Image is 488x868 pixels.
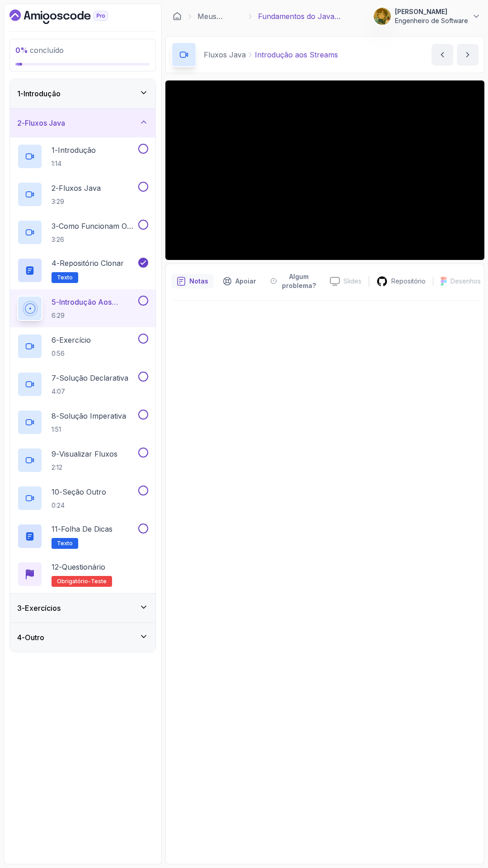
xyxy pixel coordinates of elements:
[374,8,391,25] img: imagem de perfil do usuário
[25,604,61,613] font: Exercícios
[204,50,246,59] font: Fluxos Java
[10,623,155,652] button: 4-Outro
[395,8,447,15] font: [PERSON_NAME]
[373,7,481,25] button: imagem de perfil do usuário[PERSON_NAME]Engenheiro de Software
[173,12,182,21] a: Painel
[171,269,214,293] button: botão de notas
[282,273,316,289] font: Algum problema?
[52,184,56,193] font: 2
[20,46,28,55] font: %
[91,578,107,585] font: teste
[52,425,61,433] font: 1:51
[15,46,20,55] font: 0
[30,46,64,55] font: concluído
[52,236,64,243] font: 3:26
[20,89,23,98] font: -
[23,89,61,98] font: Introdução
[52,335,56,344] font: 6
[57,540,73,547] font: Texto
[58,524,61,533] font: -
[52,463,62,471] font: 2:12
[52,562,59,571] font: 12
[255,50,338,59] font: Introdução aos Streams
[59,184,101,193] font: Fluxos Java
[17,604,22,613] font: 3
[59,487,62,496] font: -
[52,297,118,317] font: Introdução aos Streams
[62,562,105,571] font: Questionário
[17,220,148,245] button: 3-Como funcionam os fluxos3:26
[17,182,148,207] button: 2-Fluxos Java3:29
[450,832,479,859] iframe: widget de bate-papo
[165,80,484,260] iframe: 4 - Getting Started With Streams
[56,259,60,268] font: -
[61,524,113,533] font: Folha de dicas
[57,578,91,585] font: Obrigatório-
[52,198,64,205] font: 3:29
[52,487,59,496] font: 10
[10,594,155,623] button: 3-Exercícios
[52,297,56,307] font: 5
[22,604,25,613] font: -
[17,486,148,511] button: 10-Seção Outro0:24
[197,11,242,22] a: Meus Cursos
[432,44,453,66] button: conteúdo anterior
[52,373,56,382] font: 7
[52,222,133,241] font: Como funcionam os fluxos
[17,410,148,435] button: 8-Solução Imperativa1:51
[457,44,479,66] button: próximo conteúdo
[17,372,148,397] button: 7-Solução Declarativa4:07
[59,373,128,382] font: Solução Declarativa
[17,118,22,127] font: 2
[56,373,59,382] font: -
[56,222,59,231] font: -
[316,668,479,827] iframe: widget de bate-papo
[369,276,433,287] a: Repositório
[52,449,56,458] font: 9
[17,448,148,473] button: 9-Visualizar fluxos2:12
[25,118,65,127] font: Fluxos Java
[52,411,56,420] font: 8
[17,633,22,642] font: 4
[197,12,223,32] font: Meus Cursos
[52,160,61,167] font: 1:14
[265,269,323,293] button: Botão de feedback
[10,108,155,137] button: 2-Fluxos Java
[56,449,59,458] font: -
[450,277,481,285] font: Desenhos
[17,144,148,169] button: 1-Introdução1:14
[10,79,155,108] button: 1-Introdução
[391,277,426,285] font: Repositório
[52,311,65,319] font: 6:29
[52,349,65,357] font: 0:56
[52,259,56,268] font: 4
[59,562,62,571] font: -
[22,118,25,127] font: -
[17,524,148,549] button: 11-Folha de dicasTexto
[17,258,148,283] button: 4-Repositório ClonarTexto
[17,89,20,98] font: 1
[17,334,148,359] button: 6-Exercício0:56
[235,277,256,285] font: Apoiar
[56,411,59,420] font: -
[60,259,124,268] font: Repositório Clonar
[52,501,65,509] font: 0:24
[25,633,44,642] font: Outro
[59,335,91,344] font: Exercício
[56,297,59,307] font: -
[395,17,468,24] font: Engenheiro de Software
[57,274,73,281] font: Texto
[17,561,148,587] button: 12-QuestionárioObrigatório-teste
[55,146,58,155] font: -
[59,411,126,420] font: Solução Imperativa
[189,277,208,285] font: Notas
[62,487,106,496] font: Seção Outro
[56,184,59,193] font: -
[22,633,25,642] font: -
[9,9,129,24] a: Painel
[17,296,148,321] button: 5-Introdução aos Streams6:29
[56,335,59,344] font: -
[343,277,361,285] font: Slides
[258,12,341,32] font: Fundamentos do Java Streams
[52,222,56,231] font: 3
